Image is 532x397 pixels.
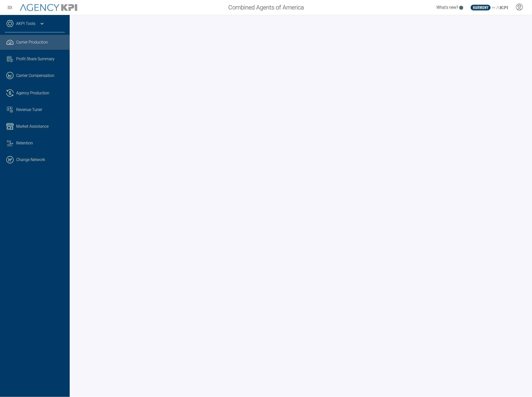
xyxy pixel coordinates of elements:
span: Agency Production [16,90,49,96]
span: Combined Agents of America [228,3,304,12]
span: What's new? [436,5,458,10]
div: Retention [16,140,65,146]
span: Market Assistance [16,123,49,129]
img: AgencyKPI [20,4,77,11]
span: Carrier Production [16,39,48,45]
span: Revenue Tuner [16,107,42,113]
span: Carrier Compensation [16,73,54,79]
a: AKPI Tools [16,21,35,27]
span: Profit Share Summary [16,56,55,62]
